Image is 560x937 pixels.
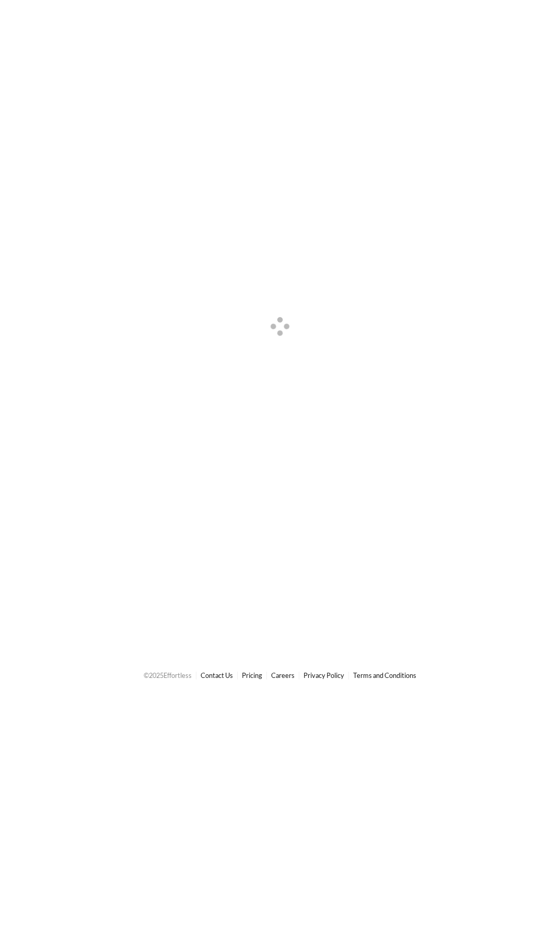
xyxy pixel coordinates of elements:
a: Pricing [242,671,262,680]
a: Contact Us [201,671,233,680]
span: © 2025 Effortless [144,671,192,680]
a: Careers [271,671,295,680]
a: Terms and Conditions [353,671,416,680]
a: Privacy Policy [304,671,344,680]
